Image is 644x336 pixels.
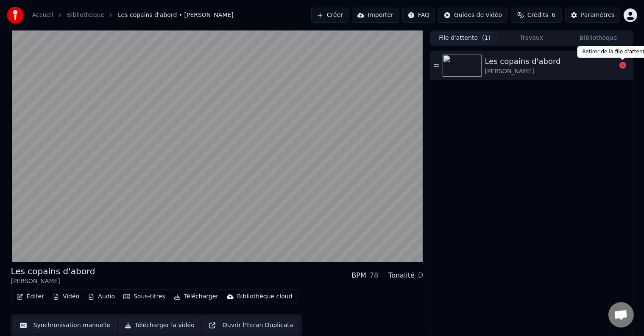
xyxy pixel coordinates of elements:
button: Ouvrir l'Ecran Duplicata [204,318,299,333]
div: [PERSON_NAME] [11,277,95,286]
button: Vidéo [49,291,83,303]
img: youka [7,7,24,24]
div: Bibliothèque cloud [237,292,292,301]
div: Ouvrir le chat [608,302,634,328]
div: D [418,270,423,281]
button: Sous-titres [120,291,169,303]
div: Les copains d'abord [11,265,95,277]
a: Bibliothèque [67,11,104,19]
button: Travaux [498,32,565,44]
button: Créer [311,8,348,23]
div: [PERSON_NAME] [485,67,561,76]
button: Guides de vidéo [438,8,507,23]
button: Crédits6 [511,8,562,23]
button: Importer [352,8,399,23]
span: Crédits [527,11,548,19]
a: Accueil [32,11,53,19]
div: 78 [370,270,378,281]
div: Tonalité [388,270,415,281]
span: ( 1 ) [482,34,491,42]
button: Audio [84,291,118,303]
button: File d'attente [431,32,498,44]
button: Télécharger la vidéo [119,318,200,333]
div: BPM [351,270,366,281]
div: Les copains d'abord [485,55,561,67]
button: Éditer [13,291,47,303]
div: Paramètres [581,11,615,19]
span: Les copains d'abord • [PERSON_NAME] [118,11,234,19]
button: FAQ [402,8,435,23]
button: Télécharger [170,291,222,303]
button: Bibliothèque [565,32,632,44]
button: Synchronisation manuelle [14,318,116,333]
span: 6 [552,11,555,19]
nav: breadcrumb [32,11,234,19]
button: Paramètres [565,8,620,23]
